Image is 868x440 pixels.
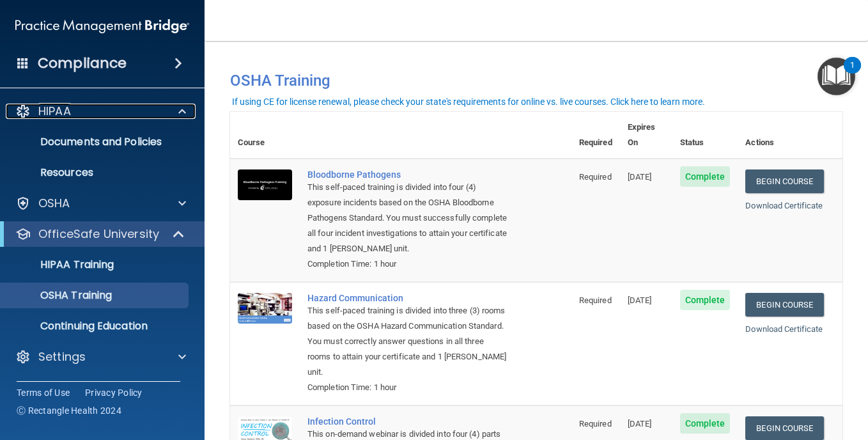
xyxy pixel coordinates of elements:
p: Settings [38,349,86,365]
div: Completion Time: 1 hour [307,256,508,272]
span: Ⓒ Rectangle Health 2024 [17,404,121,417]
span: Required [579,295,612,305]
span: Complete [680,166,731,187]
th: Actions [738,112,842,159]
a: Begin Course [745,293,823,317]
p: OfficeSafe University [38,226,159,242]
a: Begin Course [745,169,823,193]
p: HIPAA [38,104,71,119]
span: Required [579,172,612,182]
span: Complete [680,413,731,434]
a: Hazard Communication [307,293,508,303]
div: If using CE for license renewal, please check your state's requirements for online vs. live cours... [232,97,705,106]
div: This self-paced training is divided into four (4) exposure incidents based on the OSHA Bloodborne... [307,180,508,256]
span: [DATE] [628,419,652,428]
a: Download Certificate [745,324,823,334]
a: HIPAA [15,104,186,119]
p: Resources [8,166,183,179]
span: [DATE] [628,172,652,182]
th: Expires On [620,112,672,159]
a: Infection Control [307,416,508,427]
button: If using CE for license renewal, please check your state's requirements for online vs. live cours... [230,95,707,108]
th: Course [230,112,300,159]
a: Privacy Policy [85,386,143,399]
a: Download Certificate [745,201,823,210]
p: Continuing Education [8,320,183,333]
div: 1 [850,65,855,82]
div: Completion Time: 1 hour [307,380,508,395]
a: Begin Course [745,416,823,440]
th: Required [571,112,620,159]
span: Complete [680,290,731,310]
a: OfficeSafe University [15,226,185,242]
div: This self-paced training is divided into three (3) rooms based on the OSHA Hazard Communication S... [307,303,508,380]
p: OSHA Training [8,289,112,302]
a: Settings [15,349,186,365]
p: HIPAA Training [8,258,114,271]
a: Bloodborne Pathogens [307,169,508,180]
p: OSHA [38,196,70,211]
th: Status [672,112,738,159]
span: [DATE] [628,295,652,305]
a: Terms of Use [17,386,70,399]
p: Documents and Policies [8,136,183,148]
h4: Compliance [38,54,127,72]
span: Required [579,419,612,428]
h4: OSHA Training [230,72,842,90]
a: OSHA [15,196,186,211]
img: PMB logo [15,13,189,39]
button: Open Resource Center, 1 new notification [818,58,855,95]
